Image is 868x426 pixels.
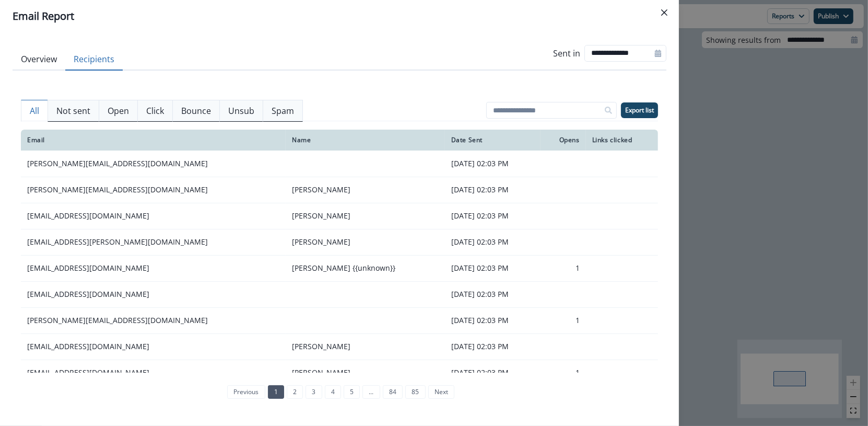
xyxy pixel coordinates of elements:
td: [EMAIL_ADDRESS][DOMAIN_NAME] [21,255,286,281]
td: [EMAIL_ADDRESS][PERSON_NAME][DOMAIN_NAME] [21,229,286,255]
a: Page 5 [344,385,360,399]
td: 1 [541,255,585,281]
p: Unsub [228,105,254,117]
button: Export list [621,102,658,118]
a: Page 2 [287,385,303,399]
p: Spam [272,105,294,117]
a: Next page [428,385,454,399]
a: Page 85 [405,385,425,399]
td: [PERSON_NAME][EMAIL_ADDRESS][DOMAIN_NAME] [21,177,286,203]
td: [EMAIL_ADDRESS][DOMAIN_NAME] [21,203,286,229]
p: Sent in [553,47,580,60]
td: [PERSON_NAME] {{unknown}} [286,255,444,281]
div: Name [292,136,438,144]
div: Opens [547,136,579,144]
a: Page 1 is your current page [268,385,284,399]
td: [PERSON_NAME] [286,203,444,229]
p: [DATE] 02:03 PM [451,237,535,247]
p: Export list [625,107,654,114]
p: [DATE] 02:03 PM [451,263,535,273]
td: [EMAIL_ADDRESS][DOMAIN_NAME] [21,281,286,307]
td: 1 [541,360,585,386]
p: [DATE] 02:03 PM [451,367,535,378]
p: [DATE] 02:03 PM [451,211,535,221]
td: 1 [541,307,585,333]
td: [PERSON_NAME] [286,177,444,203]
p: [DATE] 02:03 PM [451,289,535,300]
p: All [30,105,39,117]
div: Links clicked [592,136,652,144]
button: Recipients [65,49,123,71]
p: [DATE] 02:03 PM [451,185,535,195]
p: Click [146,105,164,117]
div: Date Sent [451,136,535,144]
a: Jump forward [362,385,380,399]
td: [PERSON_NAME] [286,229,444,255]
td: [PERSON_NAME][EMAIL_ADDRESS][DOMAIN_NAME] [21,307,286,333]
p: Not sent [56,105,90,117]
a: Page 3 [306,385,322,399]
p: Bounce [181,105,211,117]
td: [EMAIL_ADDRESS][DOMAIN_NAME] [21,360,286,386]
td: [PERSON_NAME] [286,360,444,386]
ul: Pagination [225,385,454,399]
div: Email [27,136,279,144]
a: Page 4 [325,385,341,399]
td: [EMAIL_ADDRESS][DOMAIN_NAME] [21,333,286,360]
td: [PERSON_NAME][EMAIL_ADDRESS][DOMAIN_NAME] [21,151,286,177]
button: Overview [13,49,65,71]
button: Close [656,4,673,21]
td: [PERSON_NAME] [286,333,444,360]
a: Page 84 [383,385,403,399]
div: Email Report [13,8,666,24]
p: Open [108,105,129,117]
p: [DATE] 02:03 PM [451,158,535,169]
p: [DATE] 02:03 PM [451,341,535,352]
p: [DATE] 02:03 PM [451,315,535,326]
